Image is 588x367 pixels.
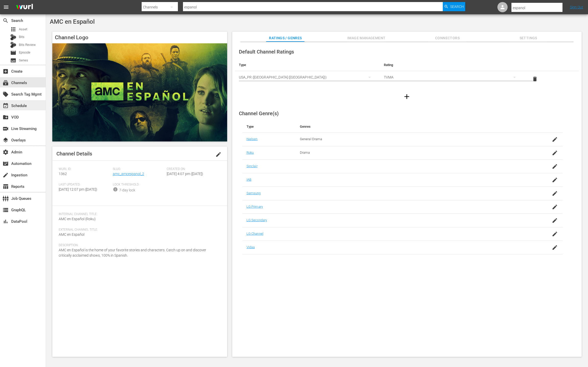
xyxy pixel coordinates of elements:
a: amc_amcespanol_2 [113,172,144,176]
span: Admin [3,149,9,155]
a: LG Primary [247,205,263,208]
span: VOD [3,114,9,120]
a: Nielsen [247,137,258,141]
span: [DATE] 12:07 pm ([DATE]) [59,187,97,191]
span: Ratings / Genres [266,35,304,41]
span: [DATE] 4:07 pm ([DATE]) [167,172,203,176]
span: Search [3,18,9,24]
span: Series [19,58,28,63]
span: Channel Genre(s) [239,110,279,116]
th: Genres [296,121,527,133]
span: 1362 [59,172,67,176]
span: Search [450,2,464,11]
span: Created On: [167,167,218,171]
a: Sign Out [570,5,583,9]
span: Series [10,57,16,63]
div: Bits Review [10,42,16,48]
span: Search Tag Mgmt [3,91,9,97]
h4: Channel Logo [52,32,227,43]
span: Job Queues [3,195,9,202]
th: Rating [380,59,525,71]
button: Search [443,2,465,11]
span: Ingestion [3,172,9,178]
span: AMC en Español [59,232,84,237]
span: Connectors [428,35,467,41]
span: Bits Review [19,42,36,47]
a: Sinclair [247,164,258,168]
a: IAB [247,178,251,181]
div: USA_PR ([GEOGRAPHIC_DATA] ([GEOGRAPHIC_DATA])) [239,70,376,84]
a: LG Channel [247,232,263,235]
span: Settings [509,35,547,41]
span: Internal Channel Title: [59,212,218,216]
span: Image Management [347,35,386,41]
span: delete [532,76,538,82]
span: Asset [19,27,27,32]
span: Description: [59,243,218,247]
span: Schedule [3,103,9,109]
span: Episode [19,50,30,55]
span: menu [3,4,9,10]
span: Bits [19,34,24,40]
table: simple table [235,59,579,87]
span: Wurl ID: [59,167,110,171]
button: edit [212,148,225,161]
img: ans4CAIJ8jUAAAAAAAAAAAAAAAAAAAAAAAAgQb4GAAAAAAAAAAAAAAAAAAAAAAAAJMjXAAAAAAAAAAAAAAAAAAAAAAAAgAT5G... [12,1,37,13]
a: Samsung [247,191,261,195]
span: AMC en Español is the home of your favorite stories and characters. Catch up on and discover crit... [59,248,206,257]
span: AMC en Español (Roku) [59,217,96,221]
span: AMC en Español [50,18,95,25]
div: TVMA [384,70,521,84]
span: Lock Threshold: [113,183,164,187]
span: Asset [10,26,16,32]
span: Episode [10,50,16,56]
span: External Channel Title: [59,228,218,232]
span: Create [3,68,9,74]
span: edit [215,151,222,158]
span: Last Updated: [59,183,110,187]
span: Channel Details [56,151,92,157]
span: Channels [3,80,9,86]
img: AMC en Español [52,43,227,141]
span: Automation [3,161,9,167]
a: LG Secondary [247,218,267,222]
span: DataPool [3,218,9,225]
span: Overlays [3,137,9,143]
th: Type [242,121,296,133]
span: Default Channel Ratings [239,49,294,55]
span: info [113,187,118,192]
span: GraphQL [3,207,9,213]
span: Slug: [113,167,164,171]
a: Vidaa [247,245,255,249]
a: Roku [247,151,254,154]
span: Reports [3,183,9,190]
span: Live Streaming [3,126,9,132]
th: Type [235,59,380,71]
button: delete [529,73,541,85]
div: Bits [10,34,16,40]
div: 7-day lock [119,188,135,193]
